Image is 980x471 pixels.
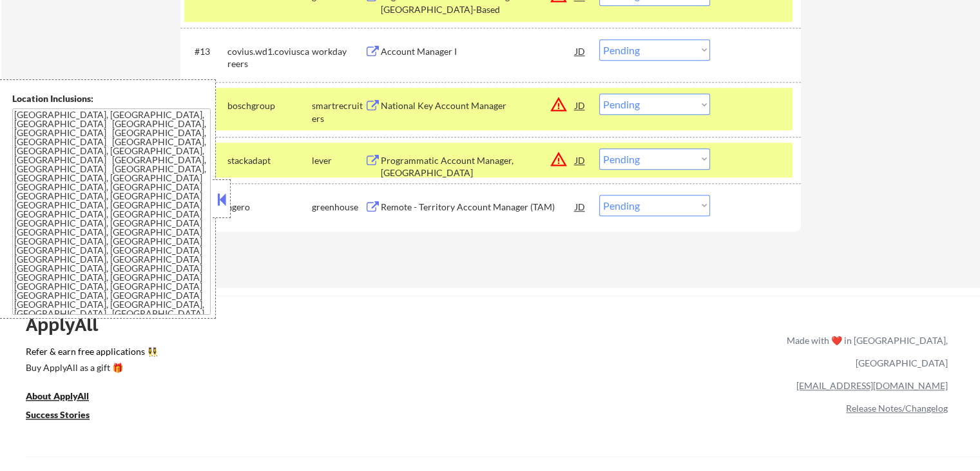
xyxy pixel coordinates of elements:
div: Buy ApplyAll as a gift 🎁 [26,363,155,372]
div: greenhouse [312,201,365,214]
a: [EMAIL_ADDRESS][DOMAIN_NAME] [796,380,948,391]
div: Programmatic Account Manager, [GEOGRAPHIC_DATA] [381,154,575,179]
button: warning_amber [550,150,568,168]
button: warning_amber [550,95,568,114]
div: JD [574,39,587,63]
div: stackadapt [227,154,312,167]
div: Location Inclusions: [12,92,211,105]
div: JD [574,148,587,172]
div: #13 [195,45,217,58]
div: smartrecruiters [312,99,365,125]
a: Refer & earn free applications 👯‍♀️ [26,347,517,361]
a: Buy ApplyAll as a gift 🎁 [26,361,155,377]
div: covius.wd1.coviuscareers [227,45,312,70]
u: Success Stories [26,409,90,420]
div: agero [227,201,312,214]
a: Success Stories [26,408,107,424]
div: lever [312,154,365,167]
div: JD [574,195,587,218]
div: workday [312,45,365,58]
u: About ApplyAll [26,390,89,401]
div: Account Manager I [381,45,575,58]
div: Made with ❤️ in [GEOGRAPHIC_DATA], [GEOGRAPHIC_DATA] [782,329,948,374]
div: Remote - Territory Account Manager (TAM) [381,201,575,214]
div: National Key Account Manager [381,99,575,112]
a: About ApplyAll [26,389,107,405]
div: JD [574,94,587,117]
a: Release Notes/Changelog [846,403,948,414]
div: boschgroup [227,99,312,112]
div: ApplyAll [26,314,113,336]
